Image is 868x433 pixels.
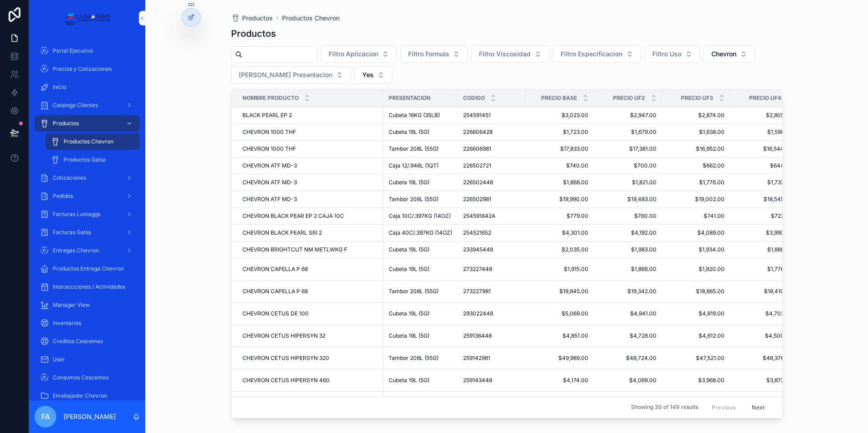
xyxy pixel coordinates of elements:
a: 254591451 [463,112,520,119]
span: Cubeta 19L (5G) [389,332,429,340]
span: Productos Entrega Chevron [53,265,124,272]
a: $1,934.00 [667,246,725,253]
span: Cubeta 19L (5G) [389,266,429,273]
a: Caja 12/.946L (1QT) [389,162,452,169]
a: $662.00 [667,162,725,169]
a: $19,342.00 [599,288,656,295]
a: $1,983.00 [599,246,656,253]
img: App logo [64,11,110,25]
a: $1,723.00 [531,128,588,136]
span: $3,990.00 [735,229,793,236]
a: Catalogo Clientes [35,97,140,113]
span: 254521652 [463,229,491,236]
span: Tambor 208L (55G) [389,196,439,203]
span: CHEVRON CETUS HIPERSYN 460 [242,377,330,384]
a: $1,888.00 [735,246,793,253]
span: 259136448 [463,332,492,340]
a: CHEVRON CETUS HIPERSYN 32 [242,332,378,340]
span: Caja 12/.946L (1QT) [389,162,439,169]
a: $2,805.00 [735,112,793,119]
span: CHEVRON BLACK PEARL SRI 2 [242,229,322,236]
a: CHEVRON CAPELLA P 68 [242,266,378,273]
a: $19,845.00 [531,288,588,295]
span: CHEVRON CAPELLA P 68 [242,266,308,273]
span: Manager View [53,301,90,309]
span: $2,947.00 [599,112,656,119]
a: $4,703.00 [735,310,793,317]
span: Facturas Lumaggs [53,211,100,218]
a: $4,069.00 [599,377,656,384]
span: Productos [242,14,273,23]
button: Select Button [471,45,549,63]
span: Filtro Formula [408,49,449,59]
span: $1,776.00 [667,179,725,186]
p: [PERSON_NAME] [64,412,116,421]
a: $3,873.00 [735,377,793,384]
span: 226606981 [463,145,491,153]
span: 226606428 [463,128,493,136]
a: Cubeta 19L (5G) [389,310,452,317]
a: $47,521.00 [667,354,725,362]
a: Productos Galsa [45,152,140,168]
span: CHEVRON BLACK PEAR EP 2 CAJA 10C [242,212,344,220]
span: Productos Chevron [282,14,340,23]
span: $779.00 [531,212,588,220]
span: CHEVRON CETUS DE 100 [242,310,309,317]
a: CHEVRON CAPELLA P 68 [242,288,378,295]
span: 273227981 [463,288,491,295]
a: 254591642A [463,212,520,220]
span: $19,002.00 [667,196,725,203]
a: $4,301.00 [531,229,588,236]
a: 254521652 [463,229,520,236]
a: 226502721 [463,162,520,169]
a: $760.00 [599,212,656,220]
span: Codigo [463,94,485,102]
span: $1,866.00 [599,266,656,273]
a: 233945448 [463,246,520,253]
a: $18,865.00 [667,288,725,295]
span: $1,820.00 [667,266,725,273]
span: $19,990.00 [531,196,588,203]
a: $17,833.00 [531,145,588,153]
a: Facturas Galsa [35,224,140,241]
a: $49,989.00 [531,354,588,362]
a: $16,544.00 [735,145,793,153]
span: Inicio [53,84,66,91]
a: $48,724.00 [599,354,656,362]
span: CHEVRON ATF MD-3 [242,196,297,203]
a: Tambor 208L (55G) [389,145,452,153]
span: Precio Base [541,94,577,102]
span: $4,851.00 [531,332,588,340]
span: FA [41,411,50,422]
a: $3,968.00 [667,377,725,384]
span: $1,733.00 [735,179,793,186]
button: Select Button [645,45,700,63]
span: $18,410.00 [735,288,793,295]
a: Productos [231,14,273,23]
h1: Productos [231,27,276,40]
span: User [53,356,65,363]
a: Productos Chevron [45,133,140,150]
a: Entregas Chevron [35,242,140,259]
span: $4,941.00 [599,310,656,317]
a: CHEVRON ATF MD-3 [242,162,378,169]
span: Caja 10C/.397KG (14OZ) [389,212,451,220]
span: Precios y Cotizaciones [53,65,112,73]
a: $1,821.00 [599,179,656,186]
a: Cotizaciones [35,170,140,186]
span: Productos Chevron [64,138,113,145]
span: CHEVRON CETUS HIPERSYN 320 [242,354,329,362]
span: 273227448 [463,266,492,273]
a: $1,679.00 [599,128,656,136]
a: $1,776.00 [735,266,793,273]
span: Pedidos [53,192,73,200]
a: Inicio [35,79,140,95]
a: $4,089.00 [667,229,725,236]
span: 259143448 [463,377,492,384]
